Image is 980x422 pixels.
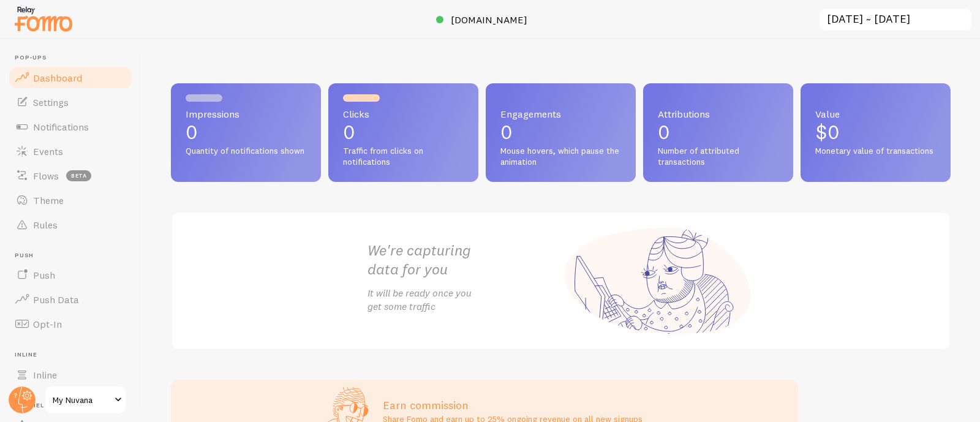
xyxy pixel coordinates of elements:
[13,3,74,34] img: fomo-relay-logo-orange.svg
[15,252,134,260] span: Push
[500,146,621,167] span: Mouse hovers, which pause the animation
[33,318,62,330] span: Opt-In
[33,219,58,231] span: Rules
[7,164,134,188] a: Flows beta
[33,369,57,381] span: Inline
[815,120,840,144] span: $0
[658,146,778,167] span: Number of attributed transactions
[33,121,89,133] span: Notifications
[367,286,561,314] p: It will be ready once you get some traffic
[343,122,464,142] p: 0
[33,194,64,206] span: Theme
[658,122,778,142] p: 0
[343,146,464,167] span: Traffic from clicks on notifications
[658,109,778,119] span: Attributions
[7,66,134,90] a: Dashboard
[15,54,134,62] span: Pop-ups
[815,109,936,119] span: Value
[186,109,306,119] span: Impressions
[815,146,936,157] span: Monetary value of transactions
[343,109,464,119] span: Clicks
[33,96,69,108] span: Settings
[7,139,134,164] a: Events
[7,115,134,139] a: Notifications
[15,351,134,359] span: Inline
[7,213,134,237] a: Rules
[44,385,127,415] a: My Nuvana
[33,170,59,182] span: Flows
[500,122,621,142] p: 0
[186,122,306,142] p: 0
[7,188,134,213] a: Theme
[186,146,306,157] span: Quantity of notifications shown
[7,287,134,312] a: Push Data
[33,269,55,281] span: Push
[383,398,643,412] h3: Earn commission
[33,293,79,306] span: Push Data
[33,145,63,157] span: Events
[7,263,134,287] a: Push
[367,241,561,279] h2: We're capturing data for you
[53,393,111,407] span: My Nuvana
[7,312,134,336] a: Opt-In
[7,90,134,115] a: Settings
[66,170,91,181] span: beta
[500,109,621,119] span: Engagements
[33,72,82,84] span: Dashboard
[7,363,134,387] a: Inline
